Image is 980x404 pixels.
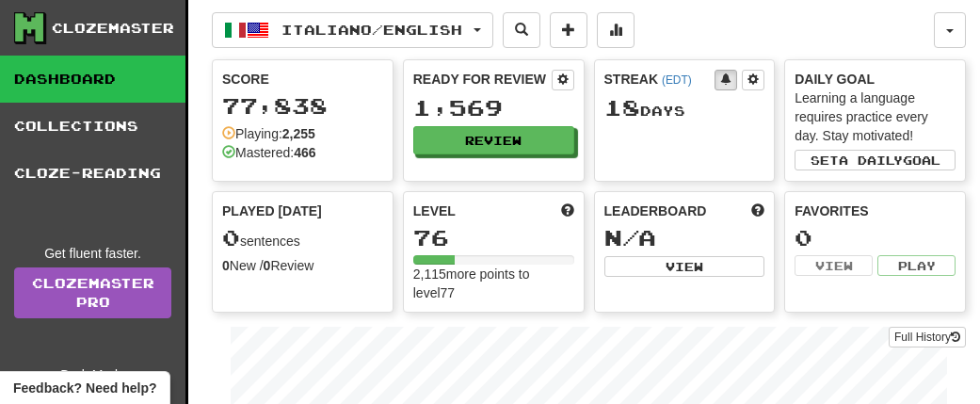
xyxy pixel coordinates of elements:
[222,256,383,275] div: New / Review
[52,19,174,38] div: Clozemaster
[795,70,956,89] div: Daily Goal
[795,255,873,276] button: View
[877,255,956,276] button: Play
[222,202,322,220] span: Played [DATE]
[413,96,574,120] div: 1,569
[13,379,156,397] span: Open feedback widget
[839,154,903,167] span: a daily
[222,70,383,89] div: Score
[413,70,552,89] div: Ready for Review
[14,267,171,318] a: ClozemasterPro
[294,145,315,160] strong: 466
[212,12,493,48] button: Italiano/English
[550,12,587,48] button: Add sentence to collection
[604,94,640,121] span: 18
[751,202,764,220] span: This week in points, UTC
[604,202,707,220] span: Leaderboard
[795,226,956,250] div: 0
[281,22,462,38] span: Italiano / English
[889,327,966,347] button: Full History
[662,73,692,87] a: (EDT)
[14,244,171,263] div: Get fluent faster.
[222,124,315,143] div: Playing:
[264,258,271,273] strong: 0
[604,224,656,250] span: N/A
[413,202,456,220] span: Level
[413,226,574,250] div: 76
[222,224,240,250] span: 0
[413,126,574,154] button: Review
[604,256,765,277] button: View
[282,126,315,141] strong: 2,255
[561,202,574,220] span: Score more points to level up
[795,150,956,170] button: Seta dailygoal
[14,365,171,384] div: Dark Mode
[795,89,956,145] div: Learning a language requires practice every day. Stay motivated!
[795,202,956,220] div: Favorites
[604,70,715,89] div: Streak
[597,12,635,48] button: More stats
[222,94,383,118] div: 77,838
[222,226,383,250] div: sentences
[222,143,316,162] div: Mastered:
[503,12,540,48] button: Search sentences
[413,265,574,302] div: 2,115 more points to level 77
[604,96,765,121] div: Day s
[222,258,230,273] strong: 0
